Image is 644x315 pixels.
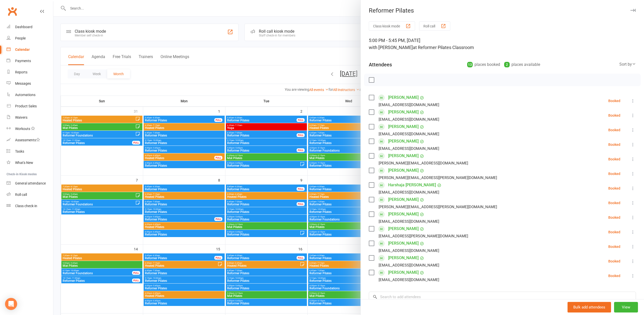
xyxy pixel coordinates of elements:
[15,59,31,63] div: Payments
[15,93,35,97] div: Automations
[608,259,620,263] div: Booked
[15,161,33,165] div: What's New
[379,145,439,152] div: [EMAIL_ADDRESS][DOMAIN_NAME]
[608,201,620,205] div: Booked
[608,245,620,248] div: Booked
[419,21,450,31] button: Roll call
[388,108,419,116] a: [PERSON_NAME]
[388,94,419,102] a: [PERSON_NAME]
[388,225,419,233] a: [PERSON_NAME]
[15,181,46,185] div: General attendance
[7,189,53,200] a: Roll call
[369,292,636,302] input: Search to add attendees
[379,102,439,108] div: [EMAIL_ADDRESS][DOMAIN_NAME]
[15,115,27,119] div: Waivers
[7,89,53,101] a: Automations
[7,101,53,112] a: Product Sales
[619,61,636,68] div: Sort by
[388,268,419,277] a: [PERSON_NAME]
[7,146,53,157] a: Tasks
[388,123,419,131] a: [PERSON_NAME]
[369,21,415,31] button: Class kiosk mode
[369,37,636,51] div: 5:00 PM - 5:45 PM, [DATE]
[7,200,53,212] a: Class kiosk mode
[7,78,53,89] a: Messages
[15,149,24,153] div: Tasks
[388,137,419,145] a: [PERSON_NAME]
[15,25,32,29] div: Dashboard
[608,114,620,117] div: Booked
[388,239,419,247] a: [PERSON_NAME]
[15,138,40,142] div: Assessments
[15,127,30,131] div: Workouts
[379,218,439,225] div: [EMAIL_ADDRESS][DOMAIN_NAME]
[379,189,439,196] div: [EMAIL_ADDRESS][DOMAIN_NAME]
[388,196,419,204] a: [PERSON_NAME]
[15,70,27,74] div: Reports
[6,5,19,18] a: Clubworx
[388,181,436,189] a: Harshaja [PERSON_NAME]
[379,116,439,123] div: [EMAIL_ADDRESS][DOMAIN_NAME]
[608,172,620,175] div: Booked
[388,166,419,174] a: [PERSON_NAME]
[467,62,473,67] div: 13
[7,178,53,189] a: General attendance kiosk mode
[7,67,53,78] a: Reports
[608,157,620,161] div: Booked
[369,61,392,68] div: Attendees
[504,61,540,68] div: places available
[15,81,31,85] div: Messages
[15,204,37,208] div: Class check-in
[15,36,26,40] div: People
[379,262,439,268] div: [EMAIL_ADDRESS][DOMAIN_NAME]
[388,254,419,262] a: [PERSON_NAME]
[467,61,500,68] div: places booked
[504,62,510,67] div: 2
[7,123,53,134] a: Workouts
[379,233,468,239] div: [EMAIL_ADDRESS][PERSON_NAME][DOMAIN_NAME]
[388,152,419,160] a: [PERSON_NAME]
[608,99,620,103] div: Booked
[608,274,620,278] div: Booked
[7,112,53,123] a: Waivers
[7,21,53,33] a: Dashboard
[608,216,620,219] div: Booked
[568,302,611,312] button: Bulk add attendees
[5,298,17,310] div: Open Intercom Messenger
[7,134,53,146] a: Assessments
[379,174,497,181] div: [PERSON_NAME][EMAIL_ADDRESS][PERSON_NAME][DOMAIN_NAME]
[379,160,468,166] div: [PERSON_NAME][EMAIL_ADDRESS][DOMAIN_NAME]
[608,143,620,146] div: Booked
[7,55,53,67] a: Payments
[15,104,37,108] div: Product Sales
[413,45,474,50] span: at Reformer Pilates Classroom
[7,44,53,55] a: Calendar
[379,131,439,137] div: [EMAIL_ADDRESS][DOMAIN_NAME]
[7,157,53,168] a: What's New
[614,302,638,312] button: View
[7,33,53,44] a: People
[608,230,620,234] div: Booked
[379,204,497,210] div: [PERSON_NAME][EMAIL_ADDRESS][PERSON_NAME][DOMAIN_NAME]
[379,277,439,283] div: [EMAIL_ADDRESS][DOMAIN_NAME]
[608,187,620,190] div: Booked
[388,210,419,218] a: [PERSON_NAME]
[15,48,30,52] div: Calendar
[608,128,620,132] div: Booked
[379,247,439,254] div: [EMAIL_ADDRESS][DOMAIN_NAME]
[15,193,27,197] div: Roll call
[361,7,644,14] div: Reformer Pilates
[369,45,413,50] span: with [PERSON_NAME]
